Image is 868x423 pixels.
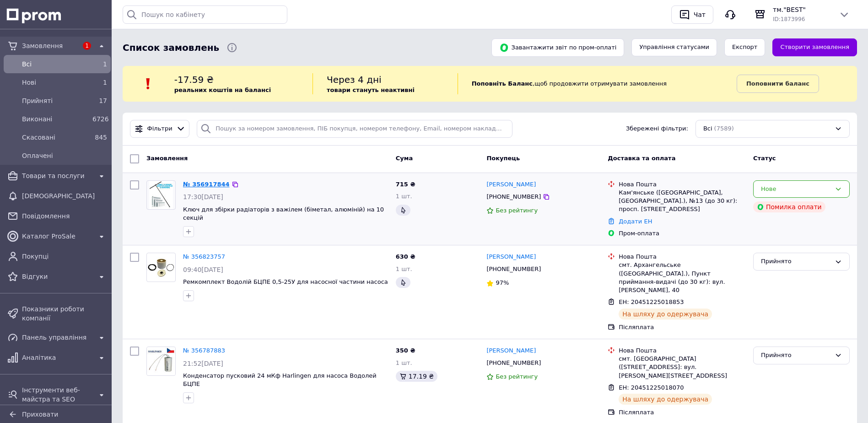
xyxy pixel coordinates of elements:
[149,181,173,209] img: Фото товару
[496,373,538,380] span: Без рейтингу
[22,272,92,281] span: Відгуки
[146,253,176,282] a: Фото товару
[327,74,382,85] span: Через 4 дні
[737,75,819,93] a: Поповнити баланс
[485,191,543,203] div: [PHONE_NUMBER]
[22,232,92,241] span: Каталог ProSale
[619,229,746,238] div: Пром-оплата
[103,60,107,68] span: 1
[619,298,684,305] span: ЕН: 20451225018853
[22,78,89,87] span: Нові
[772,38,857,56] a: Створити замовлення
[22,385,92,404] span: Інструменти веб-майстра та SEO
[491,38,624,57] button: Завантажити звіт по пром-оплаті
[147,125,173,133] span: Фільтри
[753,201,825,212] div: Помилка оплати
[631,38,717,56] button: Управління статусами
[146,180,176,210] a: Фото товару
[396,266,412,272] span: 1 шт.
[692,8,707,22] div: Чат
[496,207,538,214] span: Без рейтингу
[174,87,271,93] b: реальних коштів на балансі
[103,79,107,86] span: 1
[22,60,89,69] span: Всi
[714,125,734,132] span: (7589)
[183,266,223,273] span: 09:40[DATE]
[183,193,223,201] span: 17:30[DATE]
[123,41,219,54] span: Список замовлень
[496,279,509,286] span: 97%
[22,353,92,362] span: Аналітика
[396,359,412,366] span: 1 шт.
[619,384,684,391] span: ЕН: 20451225018070
[761,184,831,194] div: Нове
[22,114,89,124] span: Виконані
[183,360,223,367] span: 21:52[DATE]
[671,5,713,24] button: Чат
[458,73,737,94] div: , щоб продовжити отримувати замовлення
[22,304,107,323] span: Показники роботи компанії
[486,347,536,355] a: [PERSON_NAME]
[485,357,543,369] div: [PHONE_NUMBER]
[761,257,831,266] div: Прийнято
[619,189,746,214] div: Кам'янське ([GEOGRAPHIC_DATA], [GEOGRAPHIC_DATA].), №13 (до 30 кг): просп. [STREET_ADDRESS]
[146,155,188,162] span: Замовлення
[147,257,175,278] img: Фото товару
[753,155,776,162] span: Статус
[619,309,712,320] div: На шляху до одержувача
[22,252,107,261] span: Покупці
[396,371,437,382] div: 17.19 ₴
[396,347,415,354] span: 350 ₴
[22,96,89,105] span: Прийняті
[147,347,175,375] img: Фото товару
[22,171,92,180] span: Товари та послуги
[22,211,107,221] span: Повідомлення
[703,125,712,133] span: Всі
[619,347,746,355] div: Нова Пошта
[619,394,712,405] div: На шляху до одержувача
[146,347,176,376] a: Фото товару
[773,5,831,14] span: тм."BEST"
[183,347,225,354] a: № 356787883
[92,115,109,123] span: 6726
[396,181,415,188] span: 715 ₴
[22,41,78,50] span: Замовлення
[22,411,58,418] span: Приховати
[486,155,520,162] span: Покупець
[197,120,512,138] input: Пошук за номером замовлення, ПІБ покупця, номером телефону, Email, номером накладної
[761,351,831,360] div: Прийнято
[22,191,107,201] span: [DEMOGRAPHIC_DATA]
[486,180,536,189] a: [PERSON_NAME]
[619,355,746,380] div: смт. [GEOGRAPHIC_DATA] ([STREET_ADDRESS]: вул. [PERSON_NAME][STREET_ADDRESS]
[396,253,415,260] span: 630 ₴
[396,155,413,162] span: Cума
[619,180,746,189] div: Нова Пошта
[183,278,388,285] a: Ремкомплект Водолій БЦПЕ 0,5-25У для насосної частини насоса
[472,80,533,87] b: Поповніть Баланс
[327,87,415,93] b: товари стануть неактивні
[619,408,746,417] div: Післяплата
[183,253,225,260] a: № 356823757
[183,372,377,388] a: Конденсатор пусковий 24 мКф Harlingen для насоса Водолей БЦПЕ
[619,261,746,294] div: смт. Архангельське ([GEOGRAPHIC_DATA].), Пункт приймання-видачі (до 30 кг): вул. [PERSON_NAME], 40
[183,181,230,188] a: № 356917844
[608,155,675,162] span: Доставка та оплата
[619,253,746,261] div: Нова Пошта
[746,80,809,87] b: Поповнити баланс
[22,151,107,160] span: Оплачені
[99,97,107,104] span: 17
[174,74,214,85] span: -17.59 ₴
[396,193,412,200] span: 1 шт.
[773,16,805,22] span: ID: 1873996
[619,323,746,331] div: Післяплата
[141,77,155,91] img: :exclamation:
[123,5,287,24] input: Пошук по кабінету
[486,253,536,261] a: [PERSON_NAME]
[83,42,91,50] span: 1
[619,218,652,225] a: Додати ЕН
[183,206,384,222] a: Ключ для збірки радіаторів з важілем (біметал, алюміній) на 10 секцій
[485,263,543,275] div: [PHONE_NUMBER]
